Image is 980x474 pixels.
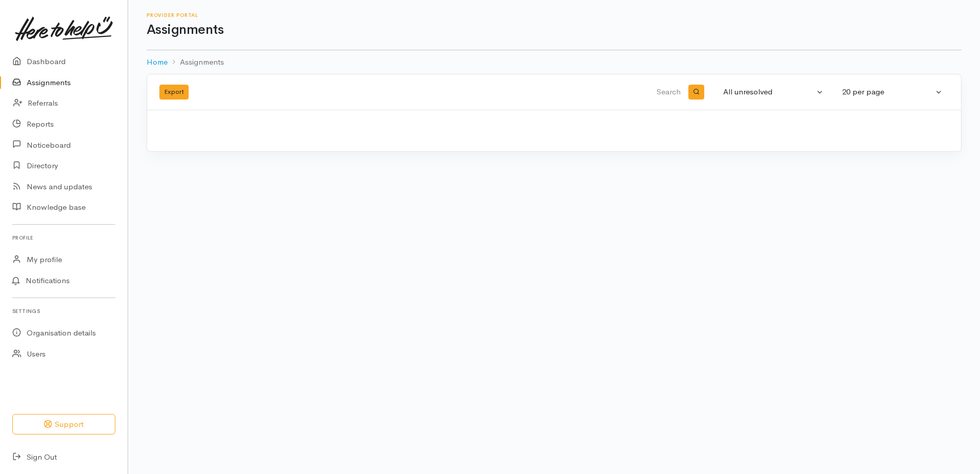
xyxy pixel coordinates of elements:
a: Home [147,56,168,68]
button: 20 per page [836,82,949,102]
button: All unresolved [717,82,830,102]
button: Support [12,414,115,435]
h1: Assignments [147,23,962,37]
h6: Provider Portal [147,12,962,18]
input: Search [438,80,683,105]
li: Assignments [168,56,224,68]
h6: Profile [12,231,115,245]
h6: Settings [12,304,115,318]
nav: breadcrumb [147,50,962,74]
button: Export [159,85,189,100]
div: All unresolved [723,86,814,98]
div: 20 per page [842,86,933,98]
